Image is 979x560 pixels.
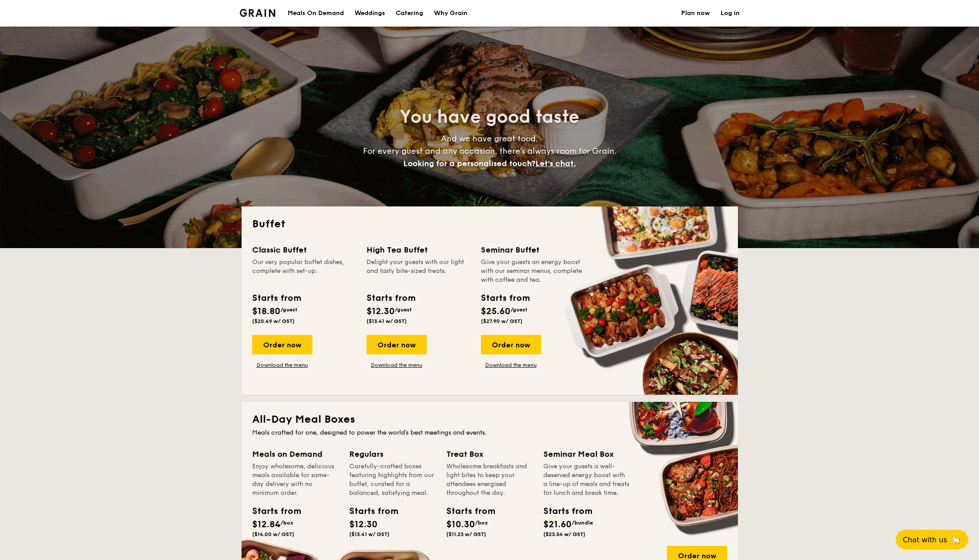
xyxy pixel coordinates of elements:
div: Starts from [349,505,389,518]
div: Starts from [543,505,583,518]
span: /box [475,520,488,526]
div: Starts from [252,292,300,305]
span: $12.30 [367,306,395,317]
button: Chat with us🦙 [896,530,968,549]
span: 🦙 [951,535,961,545]
div: Delight your guests with our light and tasty bite-sized treats. [367,258,470,284]
span: And we have great food. For every guest and any occasion, there’s always room for Grain. [363,134,616,168]
span: You have good taste [400,106,579,128]
span: /guest [281,307,297,313]
div: Wholesome breakfasts and light bites to keep your attendees energised throughout the day. [446,462,533,498]
h2: Buffet [252,217,727,231]
span: /bundle [572,520,593,526]
div: Order now [481,335,541,354]
span: $18.80 [252,306,281,317]
div: Starts from [446,505,486,518]
span: $10.30 [446,519,475,530]
div: Regulars [349,448,436,460]
div: High Tea Buffet [367,244,470,256]
div: Starts from [252,505,292,518]
div: Treat Box [446,448,533,460]
div: Starts from [481,292,529,305]
div: Carefully-crafted boxes featuring highlights from our buffet, curated for a balanced, satisfying ... [349,462,436,498]
div: Seminar Buffet [481,244,585,256]
h2: All-Day Meal Boxes [252,412,727,427]
div: Seminar Meal Box [543,448,630,460]
a: Download the menu [252,362,312,369]
div: Give your guests an energy boost with our seminar menus, complete with coffee and tea. [481,258,585,284]
div: Enjoy wholesome, delicious meals available for same-day delivery with no minimum order. [252,462,339,498]
div: Give your guests a well-deserved energy boost with a line-up of meals and treats for lunch and br... [543,462,630,498]
span: Let's chat. [535,159,576,168]
span: ($23.54 w/ GST) [543,531,585,537]
div: Starts from [367,292,415,305]
div: Our very popular buffet dishes, complete with set-up. [252,258,356,284]
span: ($13.41 w/ GST) [349,531,390,537]
span: Looking for a personalised touch? [403,159,535,168]
a: Download the menu [367,362,427,369]
span: /box [281,520,293,526]
span: ($13.41 w/ GST) [367,318,407,324]
span: ($14.00 w/ GST) [252,531,294,537]
div: Classic Buffet [252,244,356,256]
span: ($20.49 w/ GST) [252,318,295,324]
span: $21.60 [543,519,572,530]
a: Logotype [240,9,276,17]
span: $12.30 [349,519,378,530]
a: Download the menu [481,362,541,369]
div: Order now [252,335,312,354]
span: /guest [395,307,412,313]
span: ($11.23 w/ GST) [446,531,486,537]
div: Order now [367,335,427,354]
span: Chat with us [903,536,947,544]
span: $12.84 [252,519,281,530]
div: Meals on Demand [252,448,339,460]
span: ($27.90 w/ GST) [481,318,523,324]
img: Grain [240,9,276,17]
div: Meals crafted for one, designed to power the world's best meetings and events. [252,428,727,437]
span: /guest [511,307,527,313]
span: $25.60 [481,306,511,317]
